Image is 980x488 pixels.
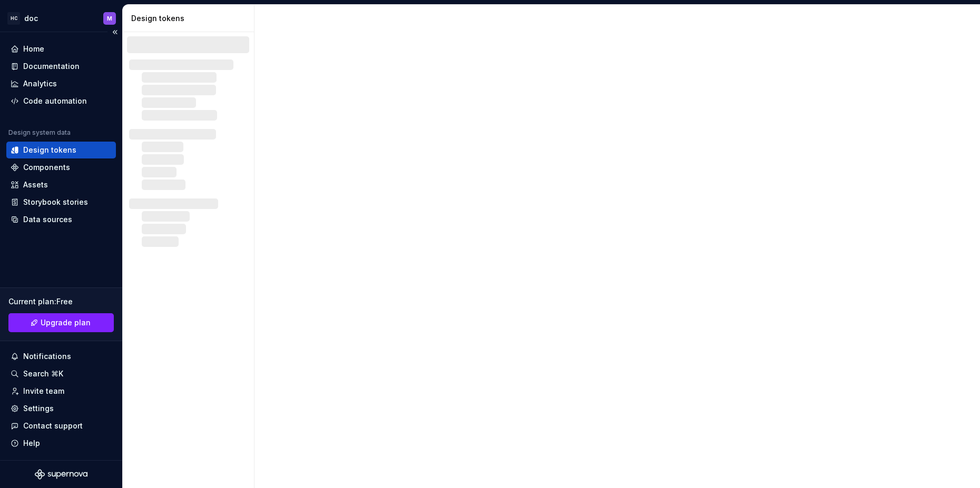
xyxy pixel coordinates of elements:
[23,386,64,396] div: Invite team
[6,400,116,417] a: Settings
[23,197,88,207] div: Storybook stories
[7,12,20,25] div: HC
[24,13,38,24] div: doc
[23,96,87,106] div: Code automation
[6,194,116,211] a: Storybook stories
[6,417,116,434] button: Contact support
[6,365,116,382] button: Search ⌘K
[6,159,116,176] a: Components
[6,348,116,365] button: Notifications
[23,61,80,72] div: Documentation
[6,93,116,109] a: Code automation
[23,369,63,379] div: Search ⌘K
[23,162,70,173] div: Components
[6,435,116,452] button: Help
[41,317,91,328] span: Upgrade plan
[6,75,116,92] a: Analytics
[35,469,87,480] svg: Supernova Logo
[107,25,122,39] button: Collapse sidebar
[131,13,250,24] div: Design tokens
[6,211,116,228] a: Data sources
[23,421,83,431] div: Contact support
[23,403,54,414] div: Settings
[8,296,114,307] div: Current plan : Free
[6,383,116,400] a: Invite team
[8,128,71,137] div: Design system data
[8,313,114,332] a: Upgrade plan
[6,142,116,158] a: Design tokens
[6,58,116,75] a: Documentation
[107,14,112,23] div: M
[23,351,71,362] div: Notifications
[23,145,76,155] div: Design tokens
[2,7,120,29] button: HCdocM
[23,438,40,449] div: Help
[6,176,116,193] a: Assets
[23,214,72,225] div: Data sources
[23,44,44,54] div: Home
[23,78,57,89] div: Analytics
[6,41,116,57] a: Home
[23,180,48,190] div: Assets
